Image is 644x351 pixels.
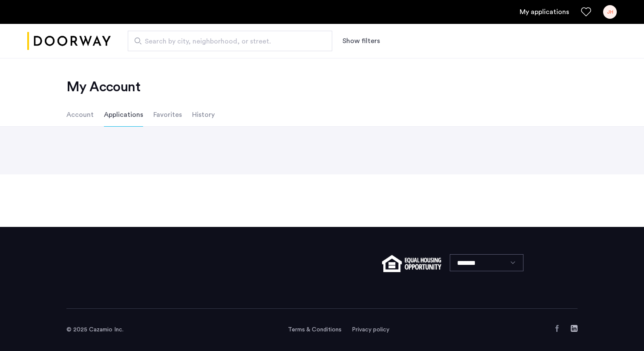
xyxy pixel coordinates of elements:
a: Terms and conditions [288,325,342,334]
a: Cazamio logo [27,25,111,57]
a: Facebook [554,325,561,332]
a: My application [520,7,569,17]
button: Show or hide filters [342,36,380,46]
a: Favorites [581,7,591,17]
iframe: chat widget [608,317,635,342]
a: Privacy policy [352,325,389,334]
input: Apartment Search [128,31,332,51]
span: Search by city, neighborhood, or street. [145,36,308,46]
span: © 2025 Cazamio Inc. [66,327,124,333]
li: Favorites [153,103,182,127]
div: JH [603,5,617,19]
h2: My Account [66,78,578,96]
li: Applications [104,103,143,127]
img: equal-housing.png [382,255,441,272]
li: History [192,103,215,127]
select: Language select [450,254,523,271]
li: Account [66,103,94,127]
img: logo [27,25,111,57]
a: LinkedIn [571,325,578,332]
